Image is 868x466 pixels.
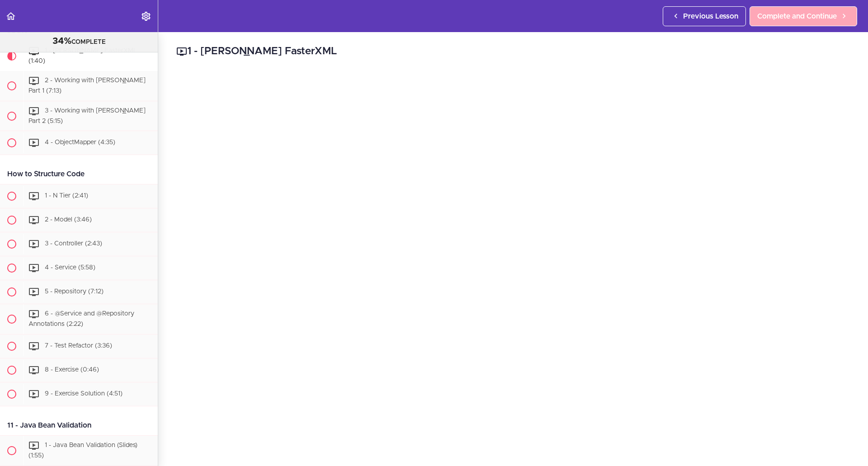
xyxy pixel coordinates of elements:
span: 4 - ObjectMapper (4:35) [45,140,115,146]
span: 1 - N Tier (2:41) [45,193,88,199]
span: 1 - Java Bean Validation (Slides) (1:55) [28,442,137,459]
svg: Settings Menu [141,11,151,22]
svg: Back to course curriculum [5,11,16,22]
span: 3 - Working with [PERSON_NAME] Part 2 (5:15) [28,108,146,124]
span: 4 - Service (5:58) [45,265,95,271]
span: Previous Lesson [683,11,738,22]
a: Previous Lesson [663,6,746,26]
span: 7 - Test Refactor (3:36) [45,343,112,349]
span: 3 - Controller (2:43) [45,241,102,247]
span: 2 - Working with [PERSON_NAME] Part 1 (7:13) [28,77,146,94]
span: 34% [52,37,71,46]
span: Complete and Continue [757,11,837,22]
span: 8 - Exercise (0:46) [45,367,99,373]
span: 5 - Repository (7:12) [45,289,104,295]
a: Complete and Continue [750,6,857,26]
h2: 1 - [PERSON_NAME] FasterXML [176,44,850,59]
iframe: Video Player [176,73,850,452]
span: 2 - Model (3:46) [45,217,92,223]
div: COMPLETE [11,36,146,47]
span: 9 - Exercise Solution (4:51) [45,391,123,397]
span: 6 - @Service and @Repository Annotations (2:22) [28,311,134,328]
